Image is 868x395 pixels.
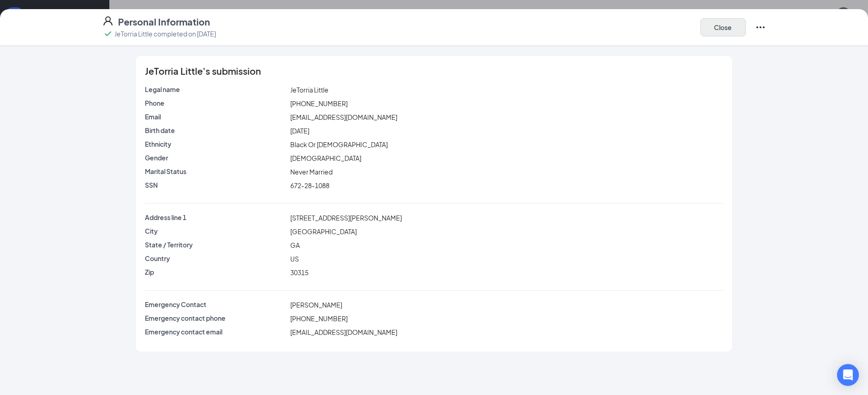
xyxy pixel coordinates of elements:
button: Close [700,18,746,36]
span: JeTorria Little's submission [145,67,261,76]
p: JeTorria Little completed on [DATE] [114,29,216,38]
p: Zip [145,267,287,277]
div: Open Intercom Messenger [837,364,859,386]
span: [PERSON_NAME] [290,301,342,309]
span: [PHONE_NUMBER] [290,314,348,323]
svg: Checkmark [103,28,113,39]
p: Address line 1 [145,213,287,222]
p: Legal name [145,85,287,94]
p: State / Territory [145,240,287,249]
span: [STREET_ADDRESS][PERSON_NAME] [290,214,402,222]
span: [EMAIL_ADDRESS][DOMAIN_NAME] [290,328,397,336]
span: [DEMOGRAPHIC_DATA] [290,154,361,162]
span: [PHONE_NUMBER] [290,99,348,108]
span: Never Married [290,168,333,176]
span: [DATE] [290,127,309,135]
span: [GEOGRAPHIC_DATA] [290,227,357,236]
p: Emergency contact email [145,327,287,336]
p: City [145,226,287,236]
span: GA [290,241,300,249]
svg: User [103,15,113,26]
p: Emergency Contact [145,300,287,309]
p: Phone [145,98,287,108]
p: Marital Status [145,167,287,176]
span: JeTorria Little [290,86,329,94]
svg: Ellipses [755,22,766,33]
span: 30315 [290,268,308,277]
span: Black Or [DEMOGRAPHIC_DATA] [290,140,388,149]
p: Gender [145,153,287,162]
p: Country [145,254,287,263]
p: Birth date [145,126,287,135]
span: 672-28-1088 [290,181,329,190]
p: Emergency contact phone [145,313,287,323]
h4: Personal Information [118,15,210,28]
span: [EMAIL_ADDRESS][DOMAIN_NAME] [290,113,397,121]
p: Ethnicity [145,139,287,149]
span: US [290,255,299,263]
p: Email [145,112,287,121]
p: SSN [145,180,287,190]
